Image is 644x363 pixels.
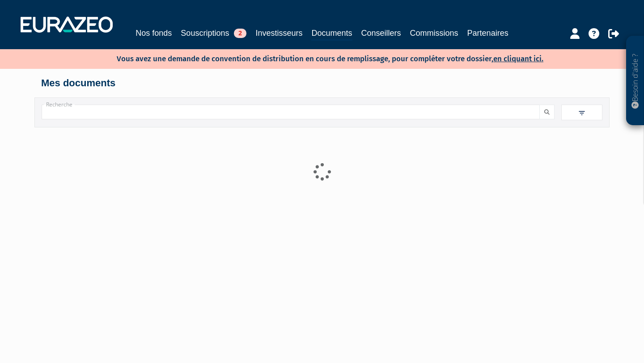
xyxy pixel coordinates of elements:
[255,27,302,39] a: Investisseurs
[181,27,246,39] a: Souscriptions2
[361,27,401,39] a: Conseillers
[467,27,508,39] a: Partenaires
[136,27,172,39] a: Nos fonds
[630,41,640,121] p: Besoin d'aide ?
[410,27,458,39] a: Commissions
[42,105,540,119] input: Recherche
[311,27,352,41] a: Documents
[21,17,113,33] img: 1732889491-logotype_eurazeo_blanc_rvb.png
[493,54,543,63] a: en cliquant ici.
[578,109,586,117] img: filter.svg
[234,29,246,38] span: 2
[41,78,603,89] h4: Mes documents
[91,51,543,64] p: Vous avez une demande de convention de distribution en cours de remplissage, pour compléter votre...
